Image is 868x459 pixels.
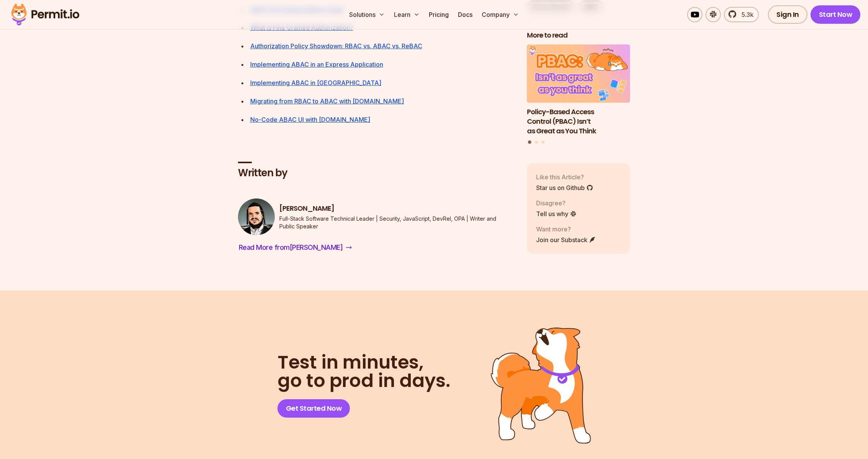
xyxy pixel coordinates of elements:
[391,7,423,22] button: Learn
[250,61,383,68] a: Implementing ABAC in an Express Application
[279,204,515,213] h3: [PERSON_NAME]
[527,44,630,103] img: Policy-Based Access Control (PBAC) Isn’t as Great as You Think
[536,172,593,182] p: Like this Article?
[277,399,350,418] a: Get Started Now
[536,209,577,218] a: Tell us why
[239,242,343,253] span: Read More from [PERSON_NAME]
[541,141,545,144] button: Go to slide 3
[250,116,370,123] a: No-Code ABAC UI with [DOMAIN_NAME]
[536,225,596,234] p: Want more?
[426,7,452,22] a: Pricing
[535,141,538,144] button: Go to slide 2
[250,42,422,50] a: Authorization Policy Showdown: RBAC vs. ABAC vs. ReBAC
[250,97,404,105] a: Migrating from RBAC to ABAC with [DOMAIN_NAME]
[479,7,522,22] button: Company
[238,198,275,235] img: Gabriel L. Manor
[277,353,450,390] h2: go to prod in days.
[536,198,577,208] p: Disagree?
[536,183,593,192] a: Star us on Github
[250,79,381,87] a: Implementing ABAC in [GEOGRAPHIC_DATA]
[811,5,861,24] a: Start Now
[277,353,450,372] span: Test in minutes,
[737,10,753,19] span: 5.3k
[279,215,515,230] p: Full-Stack Software Technical Leader | Security, JavaScript, DevRel, OPA | Writer and Public Speaker
[346,7,388,22] button: Solutions
[238,166,515,180] h2: Written by
[527,107,630,136] h3: Policy-Based Access Control (PBAC) Isn’t as Great as You Think
[768,5,807,24] a: Sign In
[527,44,630,136] a: Policy-Based Access Control (PBAC) Isn’t as Great as You ThinkPolicy-Based Access Control (PBAC) ...
[528,141,532,144] button: Go to slide 1
[8,2,83,28] img: Permit logo
[724,7,759,22] a: 5.3k
[527,31,630,40] h2: More to read
[527,44,630,145] div: Posts
[455,7,476,22] a: Docs
[527,44,630,136] li: 1 of 3
[536,235,596,244] a: Join our Substack
[238,241,353,254] a: Read More from[PERSON_NAME]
